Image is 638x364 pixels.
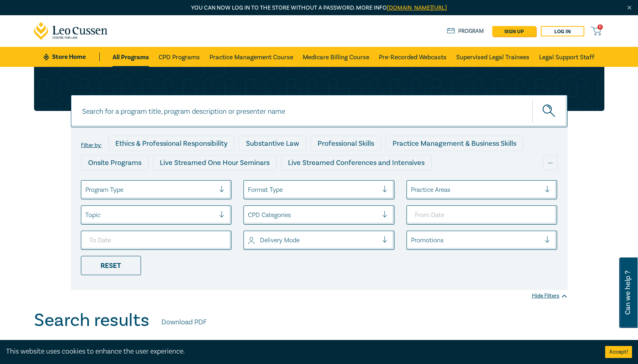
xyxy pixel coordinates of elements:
[159,47,200,67] a: CPD Programs
[281,155,432,170] div: Live Streamed Conferences and Intensives
[400,174,473,189] div: National Programs
[626,4,633,11] img: Close
[541,26,584,36] a: Log in
[456,47,529,67] a: Supervised Legal Trainees
[532,292,568,300] div: Hide Filters
[81,174,208,189] div: Live Streamed Practical Workshops
[113,47,149,67] a: All Programs
[81,231,232,250] input: To Date
[605,346,632,358] button: Accept cookies
[248,236,250,245] input: select
[81,142,102,149] label: Filter by:
[34,4,604,12] p: You can now log in to the store without a password. More info
[161,317,207,328] a: Download PDF
[624,262,632,323] span: Can we help ?
[387,4,447,12] a: [DOMAIN_NAME][URL]
[34,310,149,331] h1: Search results
[85,211,87,219] input: select
[81,155,149,170] div: Onsite Programs
[248,185,250,194] input: select
[108,136,235,151] div: Ethics & Professional Responsibility
[447,27,484,36] a: Program
[239,136,306,151] div: Substantive Law
[85,185,87,194] input: select
[411,185,413,194] input: select
[385,136,523,151] div: Practice Management & Business Skills
[492,26,536,36] a: sign up
[598,24,603,30] span: 0
[407,205,557,225] input: From Date
[379,47,447,67] a: Pre-Recorded Webcasts
[310,136,381,151] div: Professional Skills
[71,95,568,127] input: Search for a program title, program description or presenter name
[303,47,369,67] a: Medicare Billing Course
[539,47,594,67] a: Legal Support Staff
[411,236,413,245] input: select
[81,256,141,275] div: Reset
[212,174,304,189] div: Pre-Recorded Webcasts
[308,174,396,189] div: 10 CPD Point Packages
[44,52,99,61] a: Store Home
[248,211,250,219] input: select
[153,155,277,170] div: Live Streamed One Hour Seminars
[6,346,593,357] div: This website uses cookies to enhance the user experience.
[209,47,293,67] a: Practice Management Course
[543,155,557,170] div: ...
